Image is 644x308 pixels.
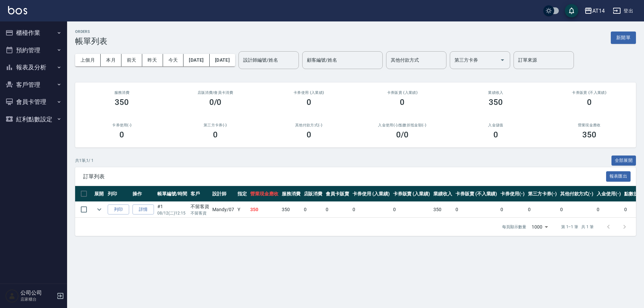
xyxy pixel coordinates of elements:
button: save [565,4,578,17]
th: 卡券使用 (入業績) [351,186,391,202]
h3: 服務消費 [83,90,161,95]
button: [DATE] [210,54,235,66]
img: Person [5,289,19,303]
div: AT14 [592,7,605,15]
h3: 350 [582,130,596,139]
td: 350 [280,202,302,218]
button: 全部展開 [611,156,636,166]
h3: 0 [119,130,124,139]
p: 每頁顯示數量 [502,224,526,230]
th: 客戶 [189,186,211,202]
th: 會員卡販賣 [324,186,351,202]
th: 業績收入 [432,186,454,202]
td: Y [236,202,249,218]
button: Open [497,55,508,65]
p: 第 1–1 筆 共 1 筆 [561,224,594,230]
th: 卡券使用(-) [499,186,526,202]
button: 會員卡管理 [3,93,64,111]
th: 展開 [93,186,106,202]
button: 預約管理 [3,42,64,59]
button: 客戶管理 [3,76,64,94]
h3: 350 [489,98,503,107]
a: 報表匯出 [606,173,631,179]
th: 店販消費 [302,186,324,202]
div: 1000 [529,218,550,236]
button: 登出 [610,5,636,17]
h2: 入金儲值 [457,123,535,127]
td: 0 [324,202,351,218]
th: 列印 [106,186,131,202]
h3: 0 [493,130,498,139]
button: 新開單 [611,32,636,44]
button: 報表匯出 [606,171,631,182]
th: 指定 [236,186,249,202]
button: 上個月 [75,54,101,66]
td: 0 [302,202,324,218]
p: 共 1 筆, 1 / 1 [75,158,94,164]
button: 紅利點數設定 [3,111,64,128]
h2: ORDERS [75,29,107,34]
td: 0 [351,202,391,218]
h2: 卡券使用(-) [83,123,161,127]
h3: 0 [587,98,592,107]
h2: 卡券使用 (入業績) [270,90,347,95]
th: 營業現金應收 [249,186,280,202]
button: expand row [94,204,104,214]
span: 訂單列表 [83,173,606,180]
td: 0 [454,202,499,218]
h3: 0/0 [209,98,222,107]
th: 帳單編號/時間 [156,186,189,202]
img: Logo [8,6,27,14]
td: 0 [558,202,595,218]
th: 卡券販賣 (不入業績) [454,186,499,202]
h3: 0 /0 [396,130,409,139]
td: 350 [432,202,454,218]
button: 櫃檯作業 [3,24,64,42]
button: 列印 [108,204,129,215]
h3: 0 [307,98,311,107]
td: #1 [156,202,189,218]
td: 0 [595,202,623,218]
h3: 帳單列表 [75,37,107,46]
td: 0 [526,202,558,218]
p: 08/12 (二) 12:15 [157,210,187,216]
h3: 0 [307,130,311,139]
td: Mandy /07 [211,202,236,218]
td: 0 [499,202,526,218]
th: 設計師 [211,186,236,202]
h2: 營業現金應收 [550,123,628,127]
td: 350 [249,202,280,218]
h2: 店販消費 /會員卡消費 [177,90,254,95]
h3: 350 [115,98,129,107]
button: 報表及分析 [3,59,64,76]
button: 本月 [101,54,121,66]
a: 詳情 [132,204,154,215]
button: 昨天 [142,54,163,66]
h5: 公司公司 [20,290,55,296]
a: 新開單 [611,34,636,41]
h2: 入金使用(-) /點數折抵金額(-) [364,123,441,127]
p: 店家櫃台 [20,296,55,302]
p: 不留客資 [191,210,209,216]
h2: 第三方卡券(-) [177,123,254,127]
h2: 卡券販賣 (不入業績) [550,90,628,95]
th: 卡券販賣 (入業績) [391,186,432,202]
div: 不留客資 [191,203,209,210]
button: 今天 [163,54,184,66]
h3: 0 [213,130,218,139]
th: 第三方卡券(-) [526,186,558,202]
th: 服務消費 [280,186,302,202]
button: 前天 [121,54,142,66]
h2: 業績收入 [457,90,535,95]
h2: 其他付款方式(-) [270,123,347,127]
button: [DATE] [183,54,209,66]
th: 其他付款方式(-) [558,186,595,202]
h2: 卡券販賣 (入業績) [364,90,441,95]
td: 0 [391,202,432,218]
th: 操作 [131,186,156,202]
h3: 0 [400,98,405,107]
th: 入金使用(-) [595,186,623,202]
button: AT14 [582,4,607,18]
